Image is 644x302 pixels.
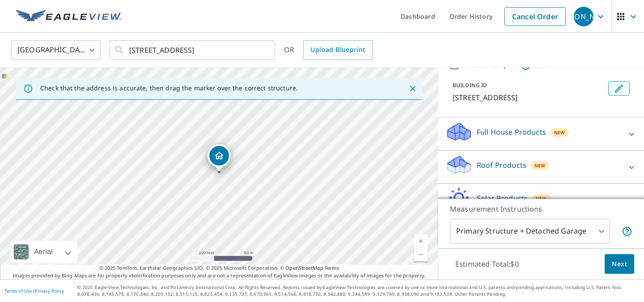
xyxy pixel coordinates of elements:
div: Roof ProductsNew [445,154,637,180]
input: Search by address or latitude-longitude [129,38,257,63]
div: Full House ProductsNew [445,121,637,147]
div: Aerial [31,241,55,263]
a: Current Level 17, Zoom In [414,234,428,248]
p: BUILDING ID [453,81,487,89]
button: Next [605,254,634,274]
p: Full House Products [477,127,546,137]
p: Roof Products [477,160,526,170]
span: New [536,195,547,202]
span: New [554,129,565,136]
div: Aerial [11,241,77,263]
a: Terms [325,264,339,271]
a: Cancel Order [504,7,566,26]
a: Current Level 17, Zoom Out [414,248,428,261]
span: Next [612,259,627,270]
p: © 2025 Eagle View Technologies, Inc. and Pictometry International Corp. All Rights Reserved. Repo... [77,284,640,298]
p: Check that the address is accurate, then drag the marker over the correct structure. [40,84,298,92]
a: Upload Blueprint [303,40,372,60]
button: Edit building 1 [608,81,630,96]
div: Solar ProductsNew [445,187,637,213]
div: Dropped pin, building 1, Residential property, 18541 Osprey Cir Anchorage, AK 99516 [208,144,231,172]
span: New [534,162,546,169]
p: | [4,288,64,293]
span: © 2025 TomTom, Earthstar Geographics SIO, © 2025 Microsoft Corporation, © [99,264,339,272]
p: Solar Products [477,193,528,204]
div: [PERSON_NAME] [574,7,593,26]
p: [STREET_ADDRESS] [453,92,605,103]
p: Measurement Instructions [450,204,632,214]
a: Terms of Use [4,288,32,294]
span: Your report will include the primary structure and a detached garage if one exists. [622,226,632,237]
div: [GEOGRAPHIC_DATA] [11,38,101,63]
a: OpenStreetMap [285,264,323,271]
button: Close [407,83,419,94]
div: OR [284,40,373,60]
span: Upload Blueprint [310,44,365,55]
img: EV Logo [16,10,122,23]
div: Primary Structure + Detached Garage [450,219,610,244]
a: Privacy Policy [35,288,64,294]
p: Estimated Total: $0 [448,254,526,274]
